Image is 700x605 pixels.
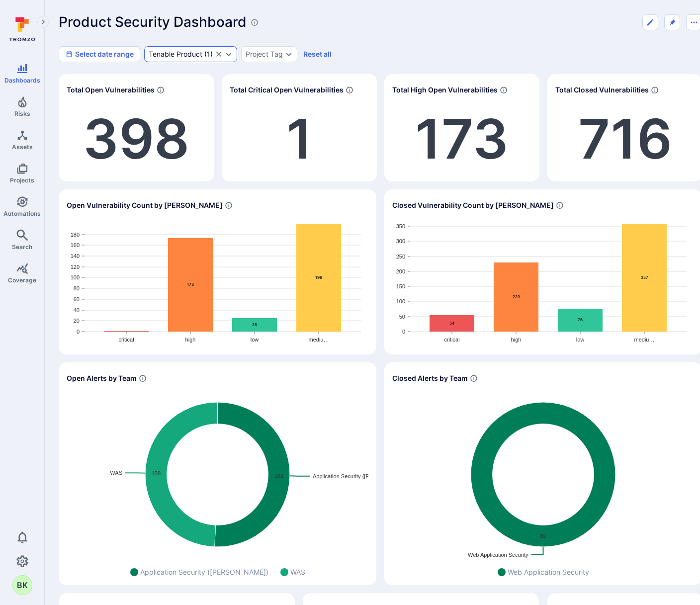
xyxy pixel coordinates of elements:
text: 50 [399,314,405,320]
span: Projects [10,176,34,184]
div: Blake Kizer [12,575,32,595]
text: high [511,337,522,343]
span: Automations [3,210,41,217]
button: Edit dashboard [642,14,658,30]
button: Tenable Product(1) [149,50,213,58]
a: 398 [83,105,189,172]
span: Closed Alerts by Team [392,373,468,383]
text: WAS [110,470,122,476]
span: Open Vulnerability Count by [PERSON_NAME] [67,200,223,210]
div: Widget [59,362,376,585]
span: Assets [12,143,33,151]
text: 160 [71,242,80,248]
text: 229 [513,294,520,299]
text: 0 [402,329,405,335]
span: Total High Open Vulnerabilities [392,85,498,95]
div: Tenable Product [149,50,202,58]
text: Web Application Security [468,552,528,558]
text: 150 [396,283,405,289]
h1: Product Security Dashboard [59,14,247,30]
span: Total Critical Open Vulnerabilities [230,85,344,95]
span: Total Open Vulnerabilities [67,85,155,95]
button: Unpin from sidebar [664,14,680,30]
button: Select date range [59,46,140,62]
text: mediu… [309,337,329,343]
text: 0 [77,329,80,335]
span: Closed Vulnerability Count by [PERSON_NAME] [392,200,554,210]
a: 173 [415,105,509,172]
div: Widget [384,74,539,181]
span: Web Application Security [508,567,589,577]
text: 300 [396,238,405,244]
div: Tenable Web App Scanning [144,46,237,62]
text: 40 [74,307,80,313]
text: low [576,337,585,343]
text: 200 [396,268,405,274]
span: Total Closed Vulnerabilities [555,85,649,95]
text: high [185,337,196,343]
text: 25 [252,322,257,327]
div: ( 1 ) [149,50,213,58]
a: 716 [578,105,672,172]
text: 100 [71,274,80,280]
text: low [251,337,259,343]
text: critical [118,337,134,343]
text: mediu… [634,337,655,343]
text: 357 [641,275,648,280]
div: Widget [222,74,377,181]
button: Reset all [303,50,332,59]
text: 54 [449,321,454,326]
span: Dashboards [4,77,40,84]
text: 100 [396,298,405,304]
button: Clear selection [215,50,223,58]
i: Expand navigation menu [40,18,47,26]
text: 250 [396,254,405,259]
text: 140 [71,253,80,259]
text: 173 [187,282,194,287]
text: 80 [74,285,80,291]
span: Search [12,243,32,251]
button: Expand dropdown [285,50,293,58]
text: critical [444,337,459,343]
text: Application Security ([PERSON_NAME]) [313,473,411,479]
span: Open Alerts by Team [67,373,137,383]
button: Project Tag [246,50,283,58]
text: 76 [578,317,583,322]
button: BK [12,575,32,595]
span: Application Security ([PERSON_NAME]) [140,567,268,577]
text: 199 [315,275,322,280]
div: Widget [59,74,214,181]
div: Widget [59,189,376,354]
text: 350 [396,223,405,229]
a: 1 [286,105,313,172]
span: WAS [290,567,305,577]
text: 60 [74,296,80,302]
span: Coverage [8,276,36,284]
span: Risks [14,110,30,117]
button: Expand navigation menu [37,16,49,28]
text: 180 [71,232,80,238]
text: 120 [71,264,80,270]
button: Expand dropdown [225,50,233,58]
text: 20 [74,318,80,324]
